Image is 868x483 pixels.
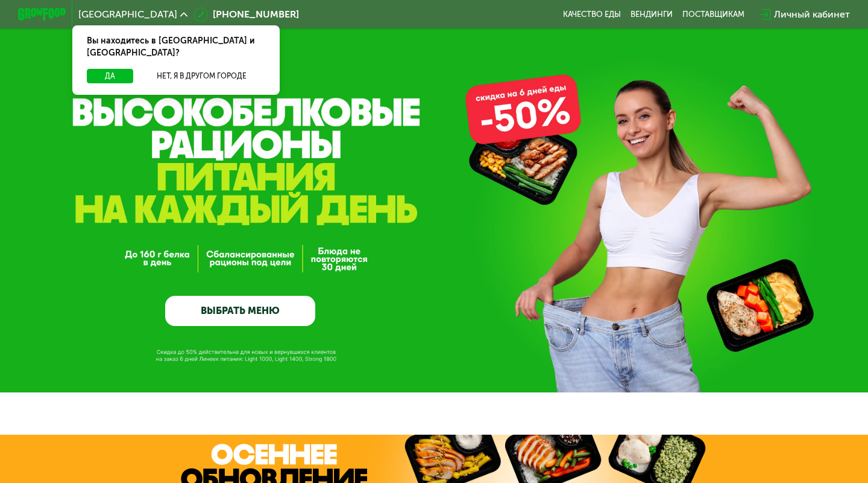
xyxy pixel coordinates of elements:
div: поставщикам [682,10,744,19]
span: [GEOGRAPHIC_DATA] [78,10,177,19]
a: Качество еды [563,10,621,19]
div: Личный кабинет [774,7,850,22]
a: Вендинги [631,10,673,19]
button: Нет, я в другом городе [138,69,265,83]
div: Вы находитесь в [GEOGRAPHIC_DATA] и [GEOGRAPHIC_DATA]? [72,25,280,69]
a: ВЫБРАТЬ МЕНЮ [165,296,315,326]
a: [PHONE_NUMBER] [193,7,299,22]
button: Да [87,69,133,83]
